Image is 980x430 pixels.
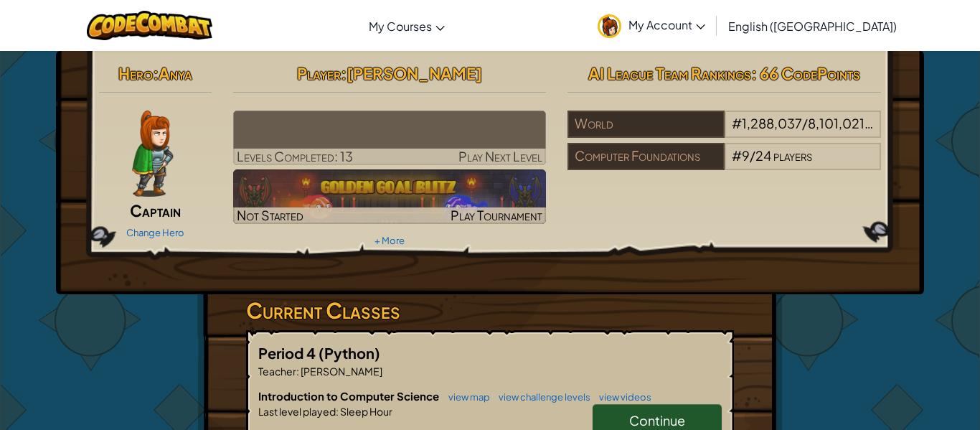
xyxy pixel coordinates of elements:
span: English ([GEOGRAPHIC_DATA]) [728,19,897,34]
span: AI League Team Rankings [588,63,751,83]
a: Play Next Level [233,111,547,165]
span: Teacher [258,365,296,378]
span: Introduction to Computer Science [258,389,441,403]
a: view challenge levels [491,391,590,403]
a: Computer Foundations#9/24players [567,156,881,173]
div: World [567,111,724,138]
div: Computer Foundations [567,143,724,170]
span: Last level played [258,405,336,418]
span: Captain [130,200,181,220]
img: CodeCombat logo [87,11,212,40]
span: 8,101,021 [808,115,873,131]
span: Play Next Level [458,148,542,164]
a: My Courses [362,6,452,45]
img: captain-pose.png [132,111,173,197]
span: Player [297,63,341,83]
span: # [732,115,742,131]
img: avatar [598,14,621,38]
span: 1,288,037 [742,115,802,131]
a: + More [374,235,405,246]
span: : [336,405,339,418]
a: view map [441,391,490,403]
span: # [732,147,742,164]
span: Sleep Hour [339,405,392,418]
span: (Python) [319,344,380,362]
img: Golden Goal [233,169,547,224]
h3: Current Classes [246,294,734,327]
span: Hero [118,63,153,83]
span: My Account [628,17,705,32]
span: : [341,63,347,83]
a: English ([GEOGRAPHIC_DATA]) [721,6,904,45]
a: Change Hero [126,227,184,238]
span: My Courses [369,19,432,34]
span: Period 4 [258,344,319,362]
span: / [750,147,755,164]
span: Anya [159,63,192,83]
span: 24 [755,147,771,164]
a: Not StartedPlay Tournament [233,169,547,224]
span: 9 [742,147,750,164]
span: players [773,147,812,164]
a: view videos [592,391,651,403]
span: Play Tournament [451,207,542,223]
span: [PERSON_NAME] [299,365,382,378]
span: Levels Completed: 13 [237,148,353,164]
span: : 66 CodePoints [751,63,860,83]
span: / [802,115,808,131]
a: My Account [590,3,712,48]
span: Continue [629,412,685,429]
span: : [153,63,159,83]
a: World#1,288,037/8,101,021players [567,124,881,141]
span: : [296,365,299,378]
span: Not Started [237,207,303,223]
span: [PERSON_NAME] [347,63,482,83]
